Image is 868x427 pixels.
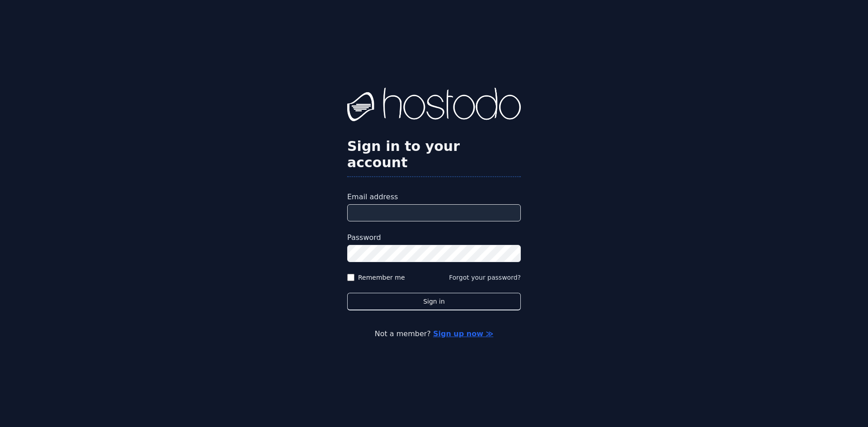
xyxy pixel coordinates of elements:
button: Sign in [347,293,521,310]
label: Email address [347,192,521,202]
h2: Sign in to your account [347,138,521,171]
p: Not a member? [43,328,825,339]
label: Password [347,232,521,243]
label: Remember me [358,273,405,282]
img: Hostodo [347,88,521,124]
a: Sign up now ≫ [433,329,493,338]
button: Forgot your password? [449,273,521,282]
